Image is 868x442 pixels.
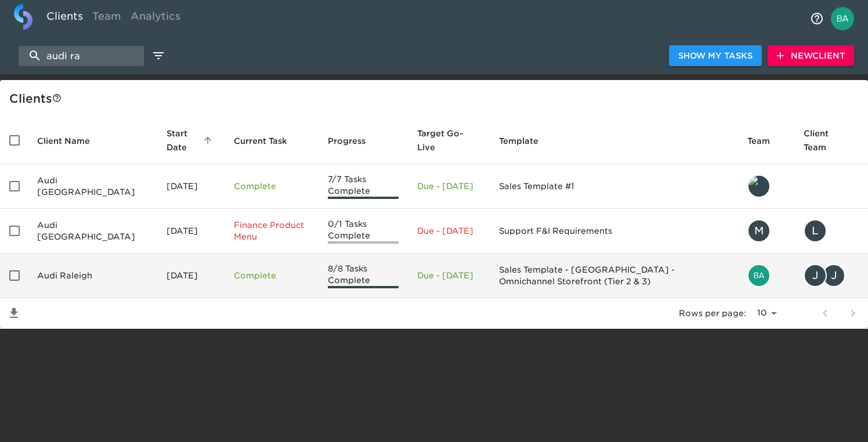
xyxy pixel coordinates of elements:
p: Complete [234,180,309,192]
td: 7/7 Tasks Complete [319,164,408,209]
div: J [822,264,845,287]
span: Progress [328,134,381,148]
a: Analytics [126,4,185,32]
div: Client s [9,89,863,108]
p: Rows per page: [679,307,746,319]
td: Sales Template #1 [490,164,739,209]
svg: This is a list of all of your clients and clients shared with you [52,93,62,103]
p: Due - [DATE] [417,270,480,281]
span: New Client [777,49,845,63]
p: Due - [DATE] [417,225,480,237]
button: notifications [803,5,831,32]
span: This is the next Task in this Hub that should be completed [234,134,287,148]
div: tyler@roadster.com [747,175,785,198]
td: Audi Raleigh [28,253,157,298]
p: Due - [DATE] [417,180,480,192]
img: tyler@roadster.com [748,176,769,197]
span: Calculated based on the start date and the duration of all Tasks contained in this Hub. [417,126,465,154]
div: bailey.rubin@cdk.com [747,264,785,287]
td: Sales Template - [GEOGRAPHIC_DATA] - Omnichannel Storefront (Tier 2 & 3) [490,253,739,298]
span: Client Team [804,126,859,154]
img: bailey.rubin@cdk.com [748,265,769,286]
div: M [747,219,771,242]
td: [DATE] [157,253,225,298]
select: rows per page [751,305,781,322]
img: logo [14,4,32,30]
span: Show My Tasks [678,49,753,63]
td: Audi [GEOGRAPHIC_DATA] [28,164,157,209]
div: michael.beck@roadster.com [747,219,785,242]
td: 8/8 Tasks Complete [319,253,408,298]
div: JONATHAN.HUGHES@HOLMAN.COM, jonathan.hughes@holman.com [804,264,859,287]
span: Current Task [234,134,302,148]
button: edit [149,46,168,66]
td: [DATE] [157,209,225,253]
span: Start Date [167,126,215,154]
button: NewClient [768,45,854,67]
span: Client Name [37,134,105,148]
a: Clients [42,4,88,32]
button: Show My Tasks [669,45,762,67]
p: Finance Product Menu [234,219,309,242]
td: 0/1 Tasks Complete [319,209,408,253]
div: L [804,219,827,242]
a: Team [88,4,126,32]
input: search [19,46,144,66]
td: Support F&I Requirements [490,209,739,253]
div: J [804,264,827,287]
div: lzuniga@indigoautogroup.com [804,219,859,242]
td: Audi [GEOGRAPHIC_DATA] [28,209,157,253]
span: Team [747,134,785,148]
td: [DATE] [157,164,225,209]
img: Profile [831,7,854,30]
span: Template [499,134,554,148]
span: Target Go-Live [417,126,480,154]
p: Complete [234,270,309,281]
